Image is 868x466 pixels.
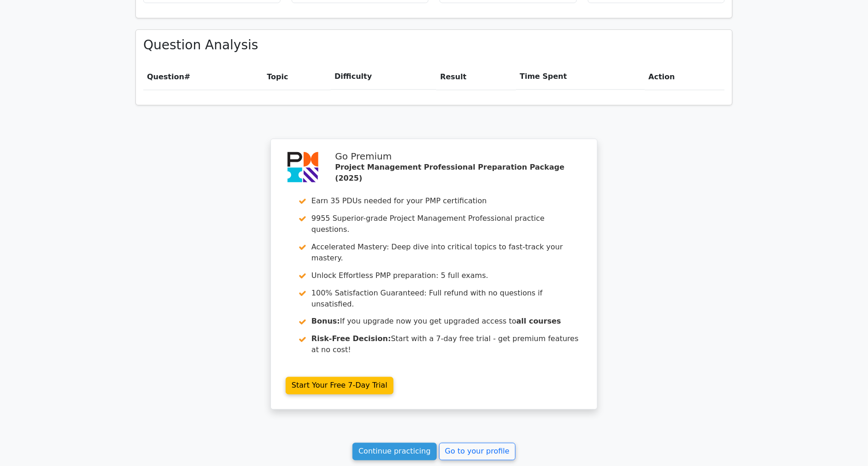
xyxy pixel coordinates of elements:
a: Start Your Free 7-Day Trial [286,377,393,395]
span: Question [147,72,184,81]
a: Go to your profile [439,443,516,460]
th: Time Spent [516,64,645,90]
th: Difficulty [331,64,436,90]
a: Continue practicing [352,443,437,460]
h3: Question Analysis [143,37,725,53]
th: Result [436,64,516,90]
th: # [143,64,263,90]
th: Action [645,64,725,90]
th: Topic [263,64,331,90]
